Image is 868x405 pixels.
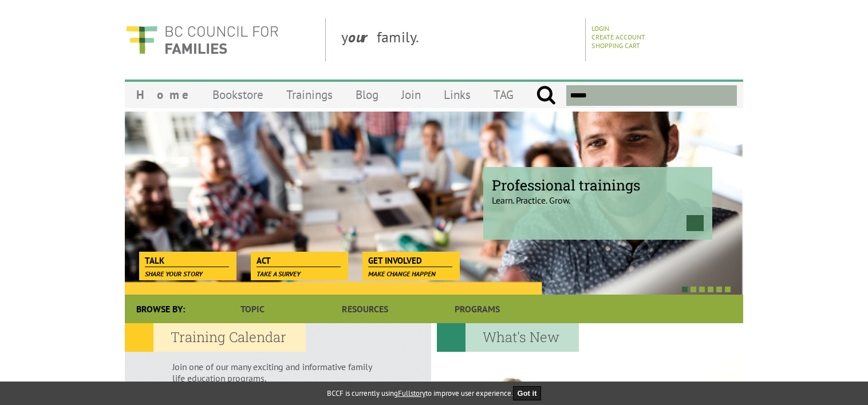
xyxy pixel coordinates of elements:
[201,81,275,108] a: Bookstore
[432,81,482,108] a: Links
[125,81,201,108] a: Home
[513,386,542,400] button: Got it
[390,81,432,108] a: Join
[172,361,384,384] p: Join one of our many exciting and informative family life education programs.
[251,252,346,268] a: Act Take a survey
[275,81,344,108] a: Trainings
[145,269,203,278] span: Share your story
[145,255,229,267] span: Talk
[421,295,534,323] a: Programs
[309,295,421,323] a: Resources
[492,176,704,194] span: Professional trainings
[437,323,579,352] h2: What's New
[348,27,377,46] strong: our
[257,269,301,278] span: Take a survey
[492,185,704,206] p: Learn. Practice. Grow.
[196,295,309,323] a: Topic
[591,24,609,33] a: Login
[332,18,586,61] div: y family.
[125,18,279,61] img: BC Council for FAMILIES
[482,81,525,108] a: TAG
[536,85,556,106] input: Submit
[344,81,390,108] a: Blog
[125,323,306,352] h2: Training Calendar
[362,252,458,268] a: Get Involved Make change happen
[257,255,341,267] span: Act
[125,295,196,323] div: Browse By:
[139,252,235,268] a: Talk Share your story
[591,33,645,41] a: Create Account
[368,255,452,267] span: Get Involved
[591,41,640,50] a: Shopping Cart
[398,388,425,398] a: Fullstory
[368,269,436,278] span: Make change happen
